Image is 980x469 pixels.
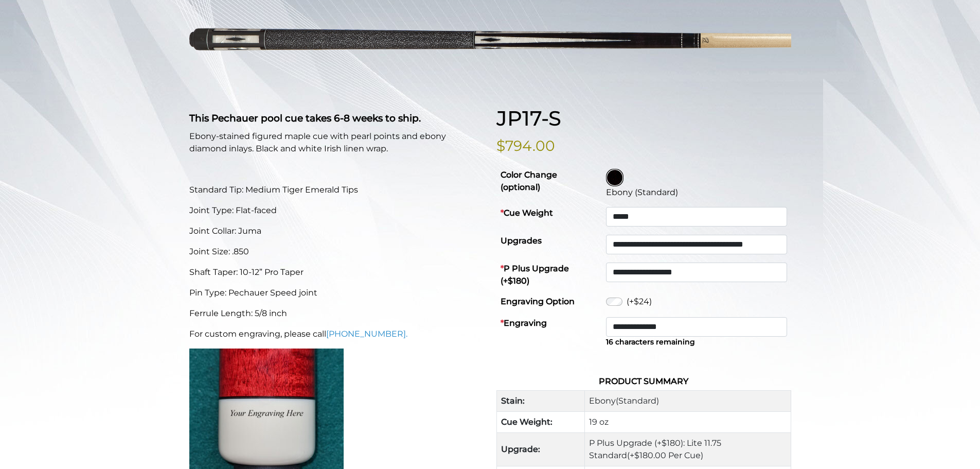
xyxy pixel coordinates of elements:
a: [PHONE_NUMBER]. [326,329,407,339]
b: 16 characters remaining [606,337,695,346]
td: 19 oz [585,412,791,433]
strong: Color Change (optional) [501,170,557,192]
bdi: $794.00 [496,137,555,154]
p: Joint Collar: Juma [189,225,484,237]
p: Joint Type: Flat-faced [189,204,484,217]
strong: Upgrade: [501,444,540,454]
span: (+$180.00 Per Cue) [627,450,703,460]
td: Ebony [585,391,791,412]
img: Ebony [607,170,622,185]
strong: Engraving Option [501,297,575,306]
p: Ebony-stained figured maple cue with pearl points and ebony diamond inlays. Black and white Irish... [189,130,484,155]
strong: This Pechauer pool cue takes 6-8 weeks to ship. [189,112,421,124]
strong: Product Summary [599,376,688,386]
strong: P Plus Upgrade (+$180) [501,264,569,286]
label: (+$24) [627,296,652,308]
strong: Upgrades [501,236,542,246]
strong: Engraving [501,318,547,328]
strong: Stain: [501,396,525,406]
p: For custom engraving, please call [189,328,484,340]
p: Pin Type: Pechauer Speed joint [189,287,484,299]
p: Shaft Taper: 10-12” Pro Taper [189,266,484,279]
div: Ebony (Standard) [606,186,787,199]
p: Ferrule Length: 5/8 inch [189,307,484,320]
h1: JP17-S [496,106,791,131]
strong: Cue Weight [501,208,553,218]
strong: Cue Weight: [501,417,553,427]
p: Joint Size: .850 [189,246,484,258]
td: P Plus Upgrade (+$180): Lite 11.75 Standard [585,433,791,466]
span: (Standard) [616,396,659,406]
p: Standard Tip: Medium Tiger Emerald Tips [189,184,484,196]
